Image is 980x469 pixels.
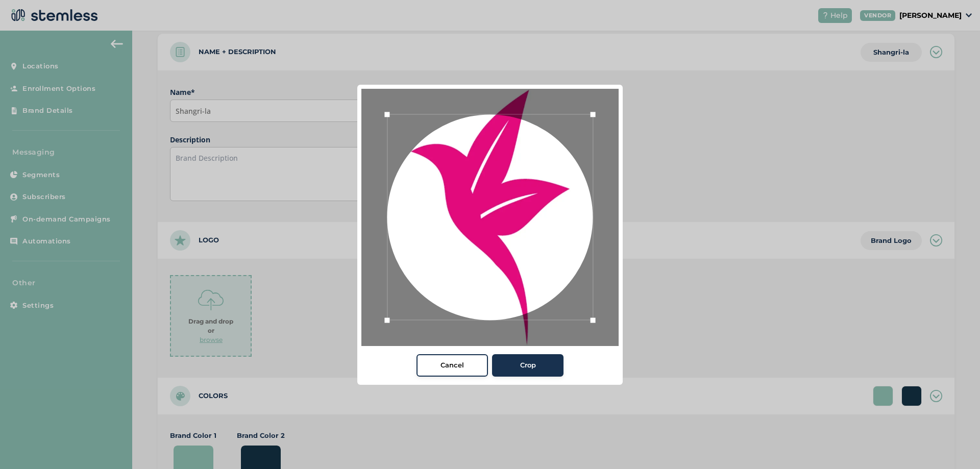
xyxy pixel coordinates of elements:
span: Cancel [440,360,464,371]
span: Crop [520,360,536,371]
button: Crop [492,354,563,377]
iframe: Chat Widget [929,420,980,469]
button: Cancel [416,354,488,377]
